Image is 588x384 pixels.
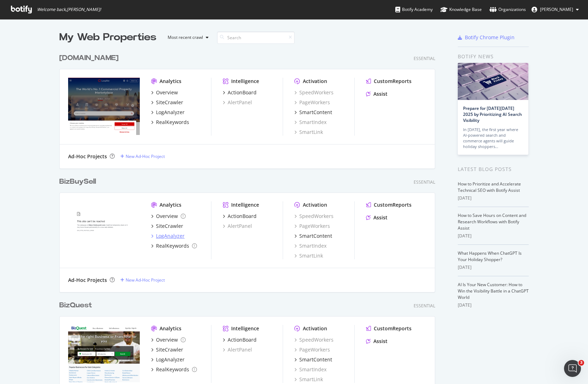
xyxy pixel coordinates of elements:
[458,63,528,100] img: Prepare for Black Friday 2025 by Prioritizing AI Search Visibility
[223,336,257,343] a: ActionBoard
[37,7,101,12] span: Welcome back, [PERSON_NAME] !
[526,4,584,15] button: [PERSON_NAME]
[294,232,332,240] a: SmartContent
[294,119,326,126] a: SmartIndex
[294,109,332,116] a: SmartContent
[366,90,388,98] a: Assist
[156,99,183,106] div: SiteCrawler
[151,366,197,373] a: RealKeywords
[294,129,323,136] a: SmartLink
[303,325,327,332] div: Activation
[366,78,412,85] a: CustomReports
[223,223,252,230] div: AlertPanel
[160,78,181,85] div: Analytics
[126,277,165,283] div: New Ad-Hoc Project
[228,89,257,96] div: ActionBoard
[465,34,515,41] div: Botify Chrome Plugin
[162,32,211,43] button: Most recent crawl
[223,89,257,96] a: ActionBoard
[59,300,92,311] div: BizQuest
[168,35,203,40] div: Most recent crawl
[160,325,181,332] div: Analytics
[294,213,334,220] div: SpeedWorkers
[151,119,189,126] a: RealKeywords
[458,250,522,262] a: What Happens When ChatGPT Is Your Holiday Shopper?
[294,242,326,249] a: SmartIndex
[156,232,185,240] div: LogAnalyzer
[223,346,252,353] a: AlertPanel
[458,165,529,173] div: Latest Blog Posts
[463,127,523,149] div: In [DATE], the first year where AI-powered search and commerce agents will guide holiday shoppers…
[223,99,252,106] a: AlertPanel
[440,6,482,13] div: Knowledge Base
[374,78,412,85] div: CustomReports
[156,89,178,96] div: Overview
[458,302,529,308] div: [DATE]
[294,346,330,353] a: PageWorkers
[294,252,323,259] a: SmartLink
[151,242,197,249] a: RealKeywords
[458,195,529,201] div: [DATE]
[126,153,165,159] div: New Ad-Hoc Project
[151,213,186,220] a: Overview
[294,99,330,106] a: PageWorkers
[303,78,327,85] div: Activation
[294,356,332,363] a: SmartContent
[231,325,259,332] div: Intelligence
[151,109,185,116] a: LogAnalyzer
[366,201,412,208] a: CustomReports
[458,233,529,239] div: [DATE]
[59,300,95,311] a: BizQuest
[156,336,178,343] div: Overview
[217,31,295,44] input: Search
[374,325,412,332] div: CustomReports
[151,99,183,106] a: SiteCrawler
[156,346,183,353] div: SiteCrawler
[59,177,96,187] div: BizBuySell
[540,6,573,12] span: Tomek Pilch
[120,153,165,159] a: New Ad-Hoc Project
[490,6,526,13] div: Organizations
[223,213,257,220] a: ActionBoard
[294,89,334,96] a: SpeedWorkers
[299,232,332,240] div: SmartContent
[373,214,388,221] div: Assist
[68,201,140,259] img: bizbuysell.com
[299,109,332,116] div: SmartContent
[228,336,257,343] div: ActionBoard
[294,223,330,230] a: PageWorkers
[303,201,327,208] div: Activation
[151,346,183,353] a: SiteCrawler
[156,213,178,220] div: Overview
[414,55,435,61] div: Essential
[373,90,388,98] div: Assist
[68,78,140,135] img: Loopnet.co.uk
[151,356,185,363] a: LogAnalyzer
[294,366,326,373] a: SmartIndex
[59,30,156,45] div: My Web Properties
[68,325,140,382] img: bizquest.com
[458,212,526,231] a: How to Save Hours on Content and Research Workflows with Botify Assist
[294,336,334,343] a: SpeedWorkers
[59,53,121,63] a: [DOMAIN_NAME]
[231,201,259,208] div: Intelligence
[463,105,522,123] a: Prepare for [DATE][DATE] 2025 by Prioritizing AI Search Visibility
[151,336,186,343] a: Overview
[294,376,323,383] a: SmartLink
[160,201,181,208] div: Analytics
[299,356,332,363] div: SmartContent
[458,181,521,193] a: How to Prioritize and Accelerate Technical SEO with Botify Assist
[156,356,185,363] div: LogAnalyzer
[68,277,107,284] div: Ad-Hoc Projects
[68,153,107,160] div: Ad-Hoc Projects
